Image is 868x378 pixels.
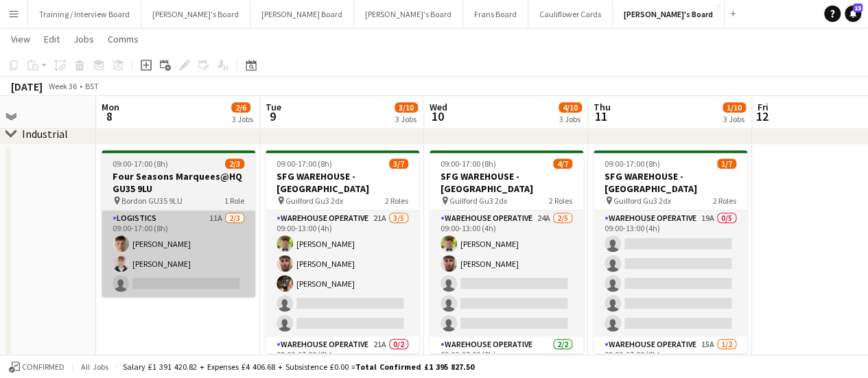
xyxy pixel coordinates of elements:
app-job-card: 09:00-17:00 (8h)2/3Four Seasons Marquees@HQ GU35 9LU Bordon GU35 9LU1 RoleLogistics11A2/309:00-17... [102,150,255,297]
span: Total Confirmed £1 395 827.50 [355,362,474,372]
a: View [5,30,36,48]
button: [PERSON_NAME]'s Board [354,1,463,27]
span: Guilford Gu3 2dx [613,196,671,206]
button: Cauliflower Cards [528,1,613,27]
h3: SFG WAREHOUSE - [GEOGRAPHIC_DATA] [430,170,583,195]
div: 3 Jobs [723,114,745,124]
span: 4/7 [553,158,572,169]
a: Jobs [68,30,99,48]
span: Guilford Gu3 2dx [449,196,507,206]
span: 12 [755,108,769,124]
span: 2 Roles [713,196,736,206]
span: Guilford Gu3 2dx [285,196,343,206]
span: Bordon GU35 9LU [121,196,183,206]
a: 15 [845,5,861,22]
span: 15 [853,3,863,12]
span: 09:00-17:00 (8h) [441,158,496,169]
app-card-role: Warehouse Operative21A3/509:00-13:00 (4h)[PERSON_NAME][PERSON_NAME][PERSON_NAME] [266,211,419,337]
span: View [11,33,30,45]
span: 2 Roles [549,196,572,206]
a: Comms [102,30,144,48]
div: 3 Jobs [559,114,581,124]
span: Mon [102,101,119,113]
h3: Four Seasons Marquees@HQ GU35 9LU [102,170,255,195]
span: 1/7 [717,158,736,169]
span: 09:00-17:00 (8h) [277,158,332,169]
app-job-card: 09:00-17:00 (8h)3/7SFG WAREHOUSE - [GEOGRAPHIC_DATA] Guilford Gu3 2dx2 RolesWarehouse Operative21... [266,150,419,353]
div: Salary £1 391 420.82 + Expenses £4 406.68 + Subsistence £0.00 = [123,362,474,372]
span: All jobs [78,362,111,372]
span: Comms [108,33,139,45]
span: 10 [427,108,447,124]
span: 3/7 [389,158,408,169]
span: 4/10 [559,102,582,113]
span: 1 Role [224,196,244,206]
span: Confirmed [22,362,64,372]
span: Edit [44,33,60,45]
div: Industrial [22,127,68,141]
button: [PERSON_NAME] Board [250,1,354,27]
span: Week 36 [45,81,80,91]
span: Thu [594,101,611,113]
span: 11 [591,108,611,124]
app-card-role: Warehouse Operative24A2/509:00-13:00 (4h)[PERSON_NAME][PERSON_NAME] [430,211,583,337]
span: 09:00-17:00 (8h) [605,158,660,169]
button: Frans Board [463,1,528,27]
app-card-role: Warehouse Operative19A0/509:00-13:00 (4h) [594,211,747,337]
span: 09:00-17:00 (8h) [113,158,168,169]
div: [DATE] [11,80,43,93]
a: Edit [38,30,65,48]
button: [PERSON_NAME]'s Board [613,1,725,27]
div: 3 Jobs [395,114,417,124]
span: 8 [99,108,119,124]
button: Training / Interview Board [28,1,141,27]
div: 3 Jobs [232,114,253,124]
app-job-card: 09:00-17:00 (8h)1/7SFG WAREHOUSE - [GEOGRAPHIC_DATA] Guilford Gu3 2dx2 RolesWarehouse Operative19... [594,150,747,353]
span: Wed [430,101,447,113]
button: Confirmed [7,359,67,375]
span: 2 Roles [385,196,408,206]
span: Fri [758,101,769,113]
span: Jobs [73,33,94,45]
span: 2/6 [231,102,250,113]
div: BST [85,81,99,91]
span: 1/10 [723,102,746,113]
span: 3/10 [395,102,418,113]
app-job-card: 09:00-17:00 (8h)4/7SFG WAREHOUSE - [GEOGRAPHIC_DATA] Guilford Gu3 2dx2 RolesWarehouse Operative24... [430,150,583,353]
span: 2/3 [225,158,244,169]
span: 9 [263,108,281,124]
app-card-role: Logistics11A2/309:00-17:00 (8h)[PERSON_NAME][PERSON_NAME] [102,211,255,297]
span: Tue [266,101,281,113]
h3: SFG WAREHOUSE - [GEOGRAPHIC_DATA] [266,170,419,195]
h3: SFG WAREHOUSE - [GEOGRAPHIC_DATA] [594,170,747,195]
button: [PERSON_NAME]'s Board [141,1,250,27]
